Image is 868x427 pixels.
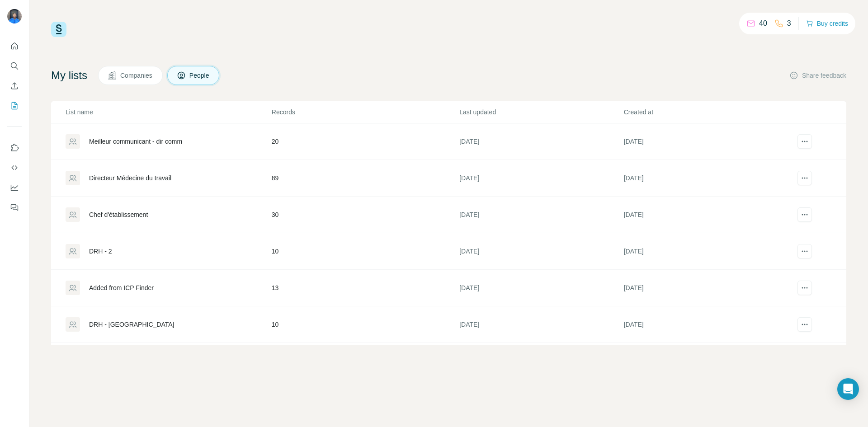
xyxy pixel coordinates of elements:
[271,233,459,270] td: 10
[623,233,788,270] td: [DATE]
[89,210,148,219] div: Chef d'établissement
[89,283,154,292] div: Added from ICP Finder
[66,108,271,117] p: List name
[459,108,623,117] p: Last updated
[459,197,623,233] td: [DATE]
[623,270,788,306] td: [DATE]
[459,160,623,197] td: [DATE]
[459,306,623,343] td: [DATE]
[7,199,22,216] button: Feedback
[837,378,859,400] div: Open Intercom Messenger
[7,179,22,196] button: Dashboard
[459,123,623,160] td: [DATE]
[89,247,112,256] div: DRH - 2
[7,58,22,74] button: Search
[459,233,623,270] td: [DATE]
[797,317,812,332] button: actions
[797,207,812,222] button: actions
[7,160,22,176] button: Use Surfe API
[7,38,22,54] button: Quick start
[797,244,812,258] button: actions
[623,160,788,197] td: [DATE]
[787,18,791,29] p: 3
[271,270,459,306] td: 13
[271,123,459,160] td: 20
[189,71,210,80] span: People
[759,18,767,29] p: 40
[797,134,812,149] button: actions
[7,9,22,23] img: Avatar
[51,22,66,37] img: Surfe Logo
[7,78,22,94] button: Enrich CSV
[797,171,812,185] button: actions
[89,320,175,329] div: DRH - [GEOGRAPHIC_DATA]
[271,160,459,197] td: 89
[271,306,459,343] td: 10
[459,270,623,306] td: [DATE]
[7,98,22,114] button: My lists
[797,281,812,295] button: actions
[271,197,459,233] td: 30
[51,68,87,83] h4: My lists
[7,140,22,156] button: Use Surfe on LinkedIn
[272,108,458,117] p: Records
[120,71,153,80] span: Companies
[806,17,848,30] button: Buy credits
[624,108,787,117] p: Created at
[789,71,846,80] button: Share feedback
[623,306,788,343] td: [DATE]
[89,174,171,183] div: Directeur Médecine du travail
[623,123,788,160] td: [DATE]
[89,137,182,146] div: Meilleur communicant - dir comm
[623,197,788,233] td: [DATE]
